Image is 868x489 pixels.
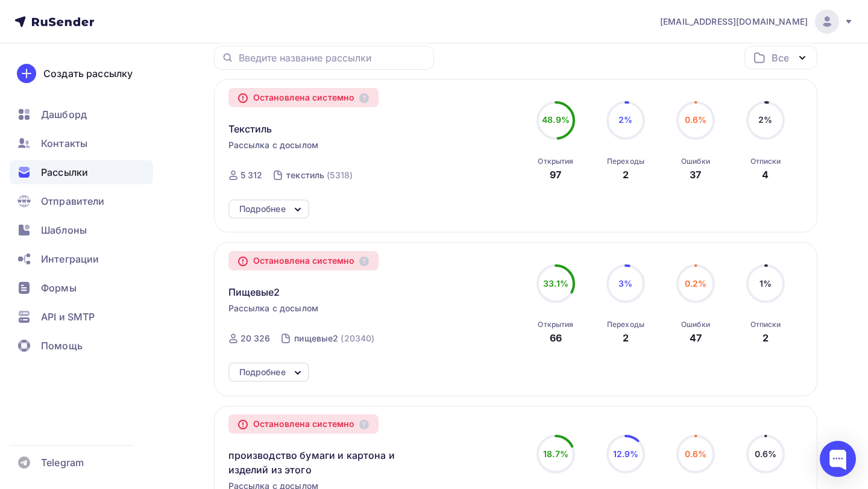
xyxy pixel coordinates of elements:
a: Рассылки [10,160,153,184]
span: Пищевые2 [228,285,280,299]
span: Дашборд [41,107,87,122]
div: (20340) [341,332,374,344]
div: 2 [763,331,769,345]
span: 0.2% [685,278,707,288]
span: Рассылки [41,165,88,179]
span: API и SMTP [41,310,95,324]
span: Telegram [41,455,84,470]
div: 97 [550,167,561,182]
div: Переходы [607,320,644,329]
div: пищевые2 [294,332,338,344]
span: 3% [618,278,632,288]
div: Остановлена системно [228,88,379,107]
a: пищевые2 (20340) [293,329,376,348]
div: Остановлена системно [228,414,379,434]
div: Остановлена системно [228,251,379,270]
span: 48.9% [542,114,570,125]
span: Помощь [41,338,83,353]
span: Шаблоны [41,223,87,237]
span: Отправители [41,194,105,208]
span: 2% [758,114,772,125]
span: 2% [618,114,632,125]
div: 37 [690,167,701,182]
div: Открытия [538,320,573,329]
div: 66 [550,331,562,345]
a: Дашборд [10,102,153,126]
div: 47 [690,331,702,345]
div: Ошибки [681,320,710,329]
a: Контакты [10,131,153,155]
div: 2 [623,331,629,345]
span: 33.1% [543,278,568,288]
span: Рассылка с досылом [228,302,319,314]
button: Все [744,46,817,69]
a: Отправители [10,189,153,213]
div: Создать рассылку [43,66,133,81]
span: Рассылка с досылом [228,139,319,151]
span: производство бумаги и картона и изделий из этого [228,448,435,477]
div: Подробнее [239,365,286,379]
div: Открытия [538,157,573,166]
div: текстиль [286,169,324,181]
div: (5318) [327,169,353,181]
div: Подробнее [239,202,286,216]
input: Введите название рассылки [239,51,427,64]
div: 2 [623,167,629,182]
a: текстиль (5318) [285,166,354,185]
div: Переходы [607,157,644,166]
span: Контакты [41,136,87,151]
div: Ошибки [681,157,710,166]
span: 1% [759,278,772,288]
span: 0.6% [685,449,707,459]
span: Формы [41,281,77,295]
span: 0.6% [685,114,707,125]
div: Отписки [750,320,781,329]
span: 18.7% [543,449,568,459]
span: Интеграции [41,252,99,266]
div: 20 326 [241,332,271,344]
a: Формы [10,276,153,300]
a: [EMAIL_ADDRESS][DOMAIN_NAME] [660,10,854,34]
span: [EMAIL_ADDRESS][DOMAIN_NAME] [660,16,808,28]
div: 5 312 [241,169,263,181]
span: 12.9% [613,449,639,459]
a: Шаблоны [10,218,153,242]
span: Текстиль [228,122,272,136]
div: Все [772,51,788,65]
div: Отписки [750,157,781,166]
div: 4 [762,167,769,182]
span: 0.6% [755,449,777,459]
